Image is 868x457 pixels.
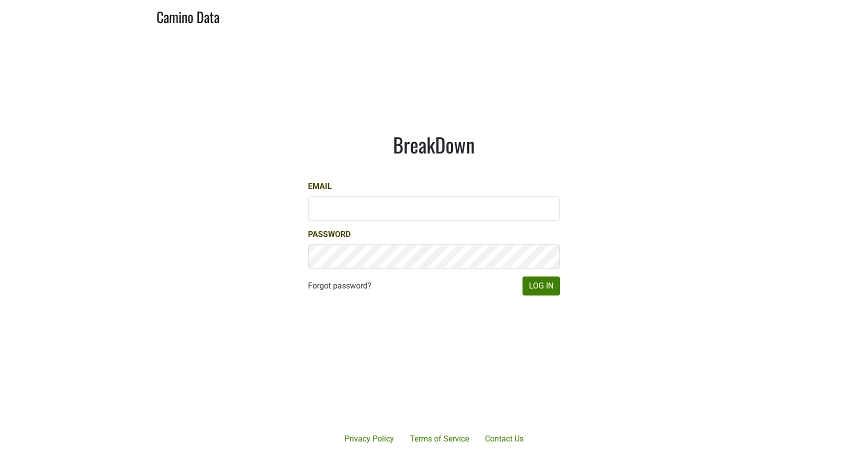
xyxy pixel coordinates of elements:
[308,180,332,192] label: Email
[308,280,371,292] a: Forgot password?
[402,429,477,449] a: Terms of Service
[477,429,531,449] a: Contact Us
[336,429,402,449] a: Privacy Policy
[522,276,560,295] button: Log In
[156,4,219,27] a: Camino Data
[308,228,350,240] label: Password
[308,132,560,156] h1: BreakDown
